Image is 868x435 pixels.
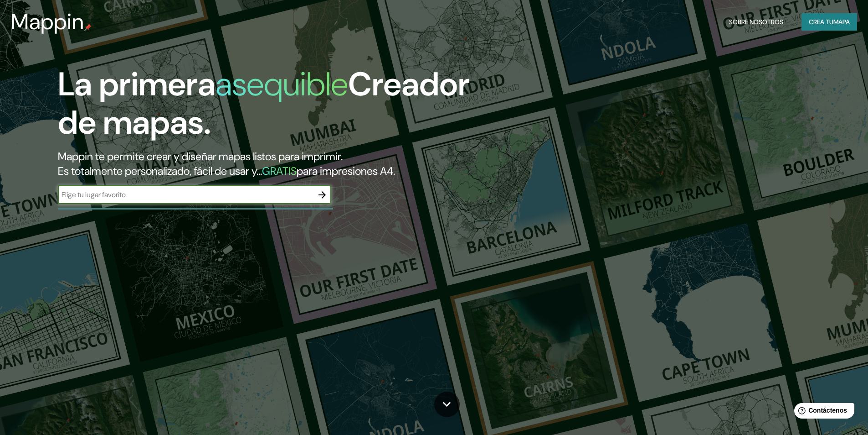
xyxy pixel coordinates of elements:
input: Elige tu lugar favorito [58,189,313,200]
button: Sobre nosotros [725,13,787,31]
font: Mappin [11,7,84,36]
iframe: Lanzador de widgets de ayuda [787,399,858,425]
font: La primera [58,63,216,105]
font: Es totalmente personalizado, fácil de usar y... [58,164,262,178]
font: Creador de mapas. [58,63,470,144]
font: Crea tu [809,18,833,26]
font: mapa [833,18,850,26]
button: Crea tumapa [801,13,857,31]
font: GRATIS [262,164,297,178]
font: asequible [216,63,348,105]
font: Mappin te permite crear y diseñar mapas listos para imprimir. [58,149,343,163]
font: para impresiones A4. [297,164,395,178]
font: Sobre nosotros [729,18,783,26]
img: pin de mapeo [84,24,92,31]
